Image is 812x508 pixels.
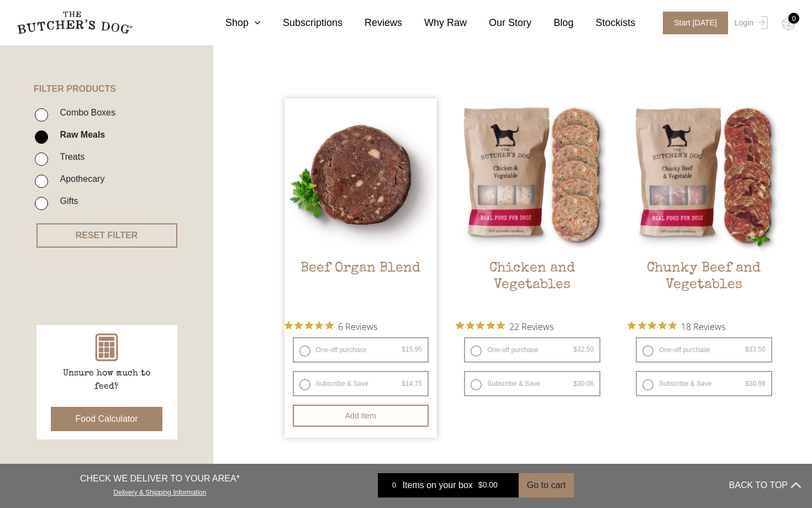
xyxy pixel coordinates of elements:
[456,98,609,312] a: Chicken and VegetablesChicken and Vegetables
[745,345,766,353] bdi: 33.50
[113,486,206,496] a: Delivery & Shipping Information
[788,13,799,24] div: 0
[456,318,553,334] button: Rated 4.9 out of 5 stars from 22 reviews. Jump to reviews.
[402,345,405,353] span: $
[342,15,402,30] a: Reviews
[636,337,772,363] label: One-off purchase
[378,473,519,497] a: 0 Items on your box $0.00
[681,318,725,334] span: 18 Reviews
[628,260,781,312] h2: Chunky Beef and Vegetables
[293,337,429,363] label: One-off purchase
[628,318,725,334] button: Rated 5 out of 5 stars from 18 reviews. Jump to reviews.
[284,98,437,312] a: Beef Organ Blend
[284,260,437,312] h2: Beef Organ Blend
[51,407,163,431] button: Food Calculator
[402,345,422,353] bdi: 15.95
[509,318,553,334] span: 22 Reviews
[293,371,429,396] label: Subscribe & Save
[261,15,342,30] a: Subscriptions
[51,367,162,394] p: Unsure how much to feed?
[478,481,483,490] span: $
[729,472,801,499] button: BACK TO TOP
[663,12,728,34] span: Start [DATE]
[456,260,609,312] h2: Chicken and Vegetables
[531,15,573,30] a: Blog
[54,149,85,164] label: Treats
[54,171,104,186] label: Apothecary
[519,473,574,497] button: Go to cart
[386,480,403,491] div: 0
[403,479,473,492] span: Items on your box
[456,98,609,252] img: Chicken and Vegetables
[628,98,781,252] img: Chunky Beef and Vegetables
[732,12,768,34] a: Login
[636,371,772,396] label: Subscribe & Save
[573,15,635,30] a: Stockists
[54,105,115,120] label: Combo Boxes
[80,472,240,485] p: CHECK WE DELIVER TO YOUR AREA*
[467,15,531,30] a: Our Story
[745,345,749,353] span: $
[54,127,105,142] label: Raw Meals
[293,405,429,427] button: Add item
[36,223,177,248] button: RESET FILTER
[284,318,377,334] button: Rated 5 out of 5 stars from 6 reviews. Jump to reviews.
[745,380,749,387] span: $
[573,345,594,353] bdi: 32.50
[464,371,600,396] label: Subscribe & Save
[54,193,78,208] label: Gifts
[402,15,467,30] a: Why Raw
[338,318,377,334] span: 6 Reviews
[573,380,594,387] bdi: 30.06
[402,380,405,387] span: $
[782,17,795,31] img: TBD_Cart-Empty.png
[652,12,732,34] a: Start [DATE]
[402,380,422,387] bdi: 14.75
[478,481,498,490] bdi: 0.00
[573,380,577,387] span: $
[573,345,577,353] span: $
[628,98,781,312] a: Chunky Beef and VegetablesChunky Beef and Vegetables
[464,337,600,363] label: One-off purchase
[203,15,261,30] a: Shop
[745,380,766,387] bdi: 30.99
